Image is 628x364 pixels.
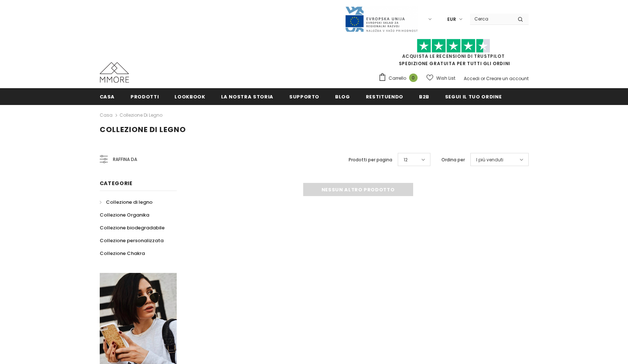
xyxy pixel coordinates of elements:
a: Collezione personalizzata [100,234,164,247]
label: Prodotti per pagina [349,156,392,164]
a: Collezione di legno [120,112,162,118]
a: Accedi [464,75,480,82]
a: Prodotti [131,88,159,105]
a: B2B [419,88,429,105]
a: Acquista le recensioni di TrustPilot [402,53,505,59]
img: Casi MMORE [100,62,129,83]
a: Segui il tuo ordine [445,88,502,105]
a: Collezione biodegradabile [100,221,165,234]
a: supporto [289,88,319,105]
span: Prodotti [131,93,159,100]
span: I più venduti [476,156,503,164]
label: Ordina per [441,156,465,164]
span: Restituendo [366,93,403,100]
span: Categorie [100,180,133,187]
a: Restituendo [366,88,403,105]
span: or [481,75,485,82]
span: Carrello [389,75,406,82]
input: Search Site [470,14,512,24]
a: La nostra storia [221,88,273,105]
a: Carrello 0 [378,73,421,84]
span: Collezione di legno [100,124,186,135]
span: Lookbook [175,93,205,100]
img: Fidati di Pilot Stars [417,39,490,53]
span: Collezione Chakra [100,250,145,257]
span: Collezione Organika [100,211,149,218]
a: Casa [100,111,113,120]
a: Wish List [426,72,455,85]
a: Collezione Chakra [100,247,145,260]
span: 0 [409,74,418,82]
a: Creare un account [486,75,529,82]
span: supporto [289,93,319,100]
span: B2B [419,93,429,100]
a: Javni Razpis [345,16,418,22]
span: Casa [100,93,115,100]
span: La nostra storia [221,93,273,100]
span: 12 [404,156,408,164]
img: Javni Razpis [345,6,418,33]
span: Collezione personalizzata [100,237,164,244]
span: Collezione biodegradabile [100,224,165,231]
span: Collezione di legno [106,199,153,206]
a: Lookbook [175,88,205,105]
span: EUR [447,16,456,23]
a: Collezione di legno [100,196,153,209]
span: Wish List [436,75,455,82]
span: Blog [335,93,350,100]
a: Blog [335,88,350,105]
span: SPEDIZIONE GRATUITA PER TUTTI GLI ORDINI [378,42,529,67]
span: Segui il tuo ordine [445,93,502,100]
a: Casa [100,88,115,105]
a: Collezione Organika [100,209,149,221]
span: Raffina da [113,155,137,164]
